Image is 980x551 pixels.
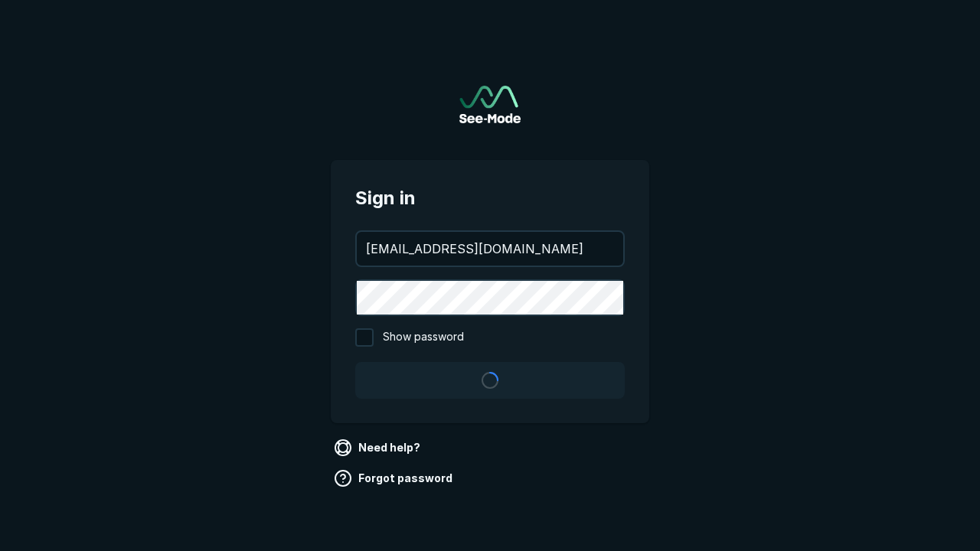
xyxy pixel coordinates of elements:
span: Show password [383,328,464,347]
a: Need help? [331,435,426,460]
img: See-Mode Logo [459,86,521,123]
a: Forgot password [331,466,459,491]
span: Sign in [355,184,625,212]
a: Go to sign in [459,86,521,123]
input: your@email.com [357,232,623,266]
